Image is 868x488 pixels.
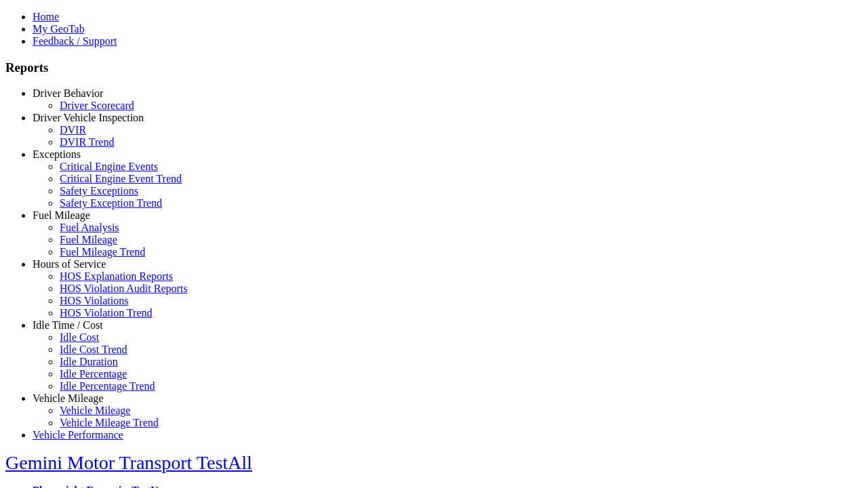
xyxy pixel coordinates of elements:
[60,405,130,416] a: Vehicle Mileage
[33,148,81,160] a: Exceptions
[60,124,86,136] a: DVIR
[60,295,128,306] a: HOS Violations
[60,234,117,245] a: Fuel Mileage
[5,60,863,75] h3: Reports
[33,112,144,123] a: Driver Vehicle Inspection
[33,11,59,22] a: Home
[60,283,188,294] a: HOS Violation Audit Reports
[60,246,145,258] a: Fuel Mileage Trend
[60,307,153,319] a: HOS Violation Trend
[33,258,106,270] a: Hours of Service
[33,209,90,221] a: Fuel Mileage
[33,392,103,404] a: Vehicle Mileage
[60,197,162,209] a: Safety Exception Trend
[60,417,159,428] a: Vehicle Mileage Trend
[60,161,158,172] a: Critical Engine Events
[60,368,127,380] a: Idle Percentage
[60,222,119,233] a: Fuel Analysis
[60,356,118,367] a: Idle Duration
[60,380,155,392] a: Idle Percentage Trend
[33,23,85,35] a: My GeoTab
[33,35,117,47] a: Feedback / Support
[33,87,103,99] a: Driver Behavior
[60,270,173,282] a: HOS Explanation Reports
[60,173,182,184] a: Critical Engine Event Trend
[60,136,114,148] a: DVIR Trend
[60,100,134,111] a: Driver Scorecard
[60,344,127,355] a: Idle Cost Trend
[60,331,99,343] a: Idle Cost
[33,429,123,441] a: Vehicle Performance
[60,185,138,197] a: Safety Exceptions
[33,319,103,331] a: Idle Time / Cost
[5,452,252,473] a: Gemini Motor Transport TestAll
